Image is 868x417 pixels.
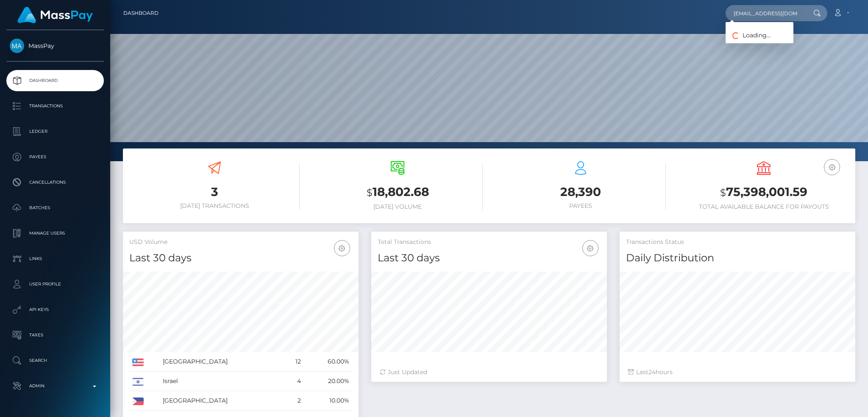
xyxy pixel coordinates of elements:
[304,352,352,372] td: 60.00%
[6,248,104,269] a: Links
[6,95,104,117] a: Transactions
[6,350,104,371] a: Search
[10,125,100,138] p: Ledger
[10,151,100,163] p: Payees
[6,146,104,168] a: Payees
[304,372,352,391] td: 20.00%
[10,227,100,240] p: Manage Users
[679,203,849,210] h6: Total Available Balance for Payouts
[17,7,93,23] img: MassPay Logo
[6,197,104,218] a: Batches
[10,74,100,87] p: Dashboard
[129,202,300,210] h6: [DATE] Transactions
[6,299,104,320] a: API Keys
[648,368,656,376] span: 24
[626,251,849,266] h4: Daily Distribution
[132,397,144,405] img: PH.png
[304,391,352,411] td: 10.00%
[378,251,601,266] h4: Last 30 days
[160,352,284,372] td: [GEOGRAPHIC_DATA]
[726,5,805,21] input: Search...
[10,100,100,112] p: Transactions
[6,223,104,244] a: Manage Users
[10,252,100,265] p: Links
[6,274,104,295] a: User Profile
[284,352,304,372] td: 12
[720,187,726,199] small: $
[160,372,284,391] td: Israel
[284,391,304,411] td: 2
[10,278,100,291] p: User Profile
[10,39,24,53] img: MassPay
[6,42,104,50] span: MassPay
[378,238,601,246] h5: Total Transactions
[380,368,598,377] div: Just Updated
[367,187,373,199] small: $
[160,391,284,411] td: [GEOGRAPHIC_DATA]
[129,238,352,246] h5: USD Volume
[10,303,100,316] p: API Keys
[123,4,159,22] a: Dashboard
[679,184,849,201] h3: 75,398,001.59
[312,184,483,201] h3: 18,802.68
[495,202,666,210] h6: Payees
[132,378,144,386] img: IL.png
[10,176,100,189] p: Cancellations
[10,380,100,392] p: Admin
[129,184,300,200] h3: 3
[6,375,104,397] a: Admin
[10,354,100,367] p: Search
[6,121,104,142] a: Ledger
[628,368,847,377] div: Last hours
[626,238,849,246] h5: Transactions Status
[495,184,666,200] h3: 28,390
[6,172,104,193] a: Cancellations
[6,70,104,91] a: Dashboard
[10,202,100,214] p: Batches
[129,251,352,266] h4: Last 30 days
[284,372,304,391] td: 4
[726,31,771,39] span: Loading...
[312,203,483,210] h6: [DATE] Volume
[6,325,104,346] a: Taxes
[10,329,100,341] p: Taxes
[132,358,144,366] img: US.png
